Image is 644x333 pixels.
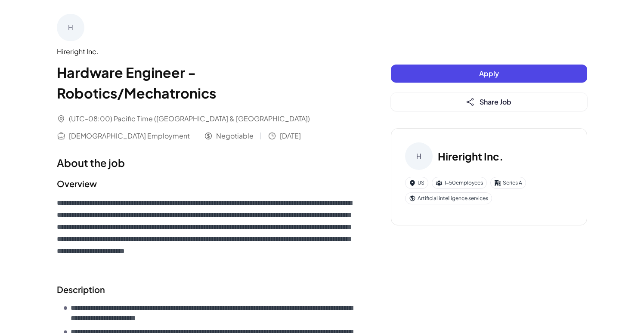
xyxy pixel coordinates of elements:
[438,148,503,164] h3: Hireright Inc.
[69,114,310,124] span: (UTC-08:00) Pacific Time ([GEOGRAPHIC_DATA] & [GEOGRAPHIC_DATA])
[405,177,428,189] div: US
[432,177,487,189] div: 1-50 employees
[57,46,356,57] div: Hireright Inc.
[57,62,356,103] h1: Hardware Engineer - Robotics/Mechatronics
[57,177,356,190] h2: Overview
[57,14,84,41] div: H
[391,93,587,111] button: Share Job
[479,69,499,78] span: Apply
[405,142,433,170] div: H
[490,177,526,189] div: Series A
[405,192,492,204] div: Artificial intelligence services
[57,155,356,170] h1: About the job
[480,97,511,106] span: Share Job
[216,131,254,141] span: Negotiable
[69,131,190,141] span: [DEMOGRAPHIC_DATA] Employment
[57,283,356,296] h2: Description
[280,131,301,141] span: [DATE]
[391,65,587,83] button: Apply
